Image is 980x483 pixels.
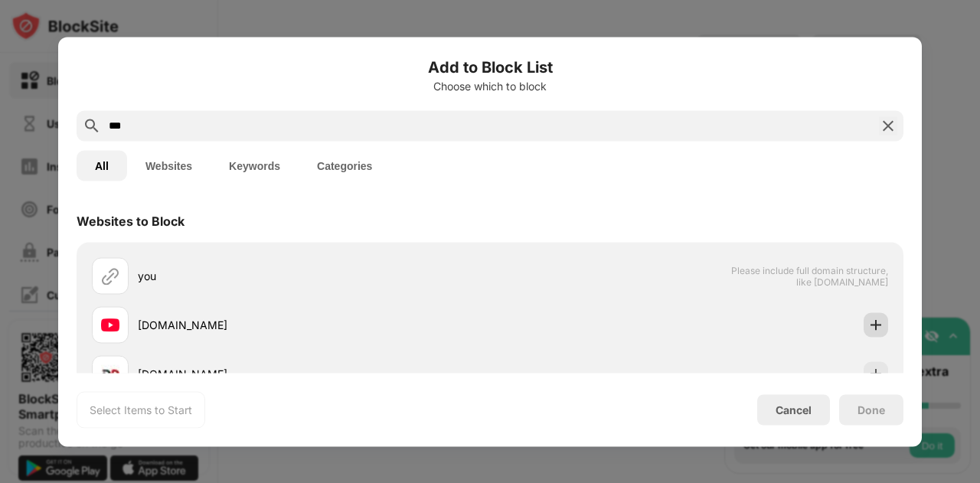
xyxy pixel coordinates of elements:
div: you [138,268,490,284]
img: search-close [879,116,897,135]
img: url.svg [101,266,119,285]
button: Keywords [211,150,299,181]
div: Select Items to Start [90,402,192,417]
div: Done [857,403,885,416]
img: search.svg [83,116,101,135]
div: [DOMAIN_NAME] [138,366,490,382]
img: favicons [101,364,119,383]
div: Choose which to block [77,80,903,92]
div: Websites to Block [77,213,185,228]
button: Websites [127,150,211,181]
span: Please include full domain structure, like [DOMAIN_NAME] [730,264,888,287]
img: favicons [101,315,119,334]
h6: Add to Block List [77,55,903,78]
div: Cancel [776,403,812,416]
button: Categories [299,150,390,181]
div: [DOMAIN_NAME] [138,317,490,333]
button: All [77,150,127,181]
